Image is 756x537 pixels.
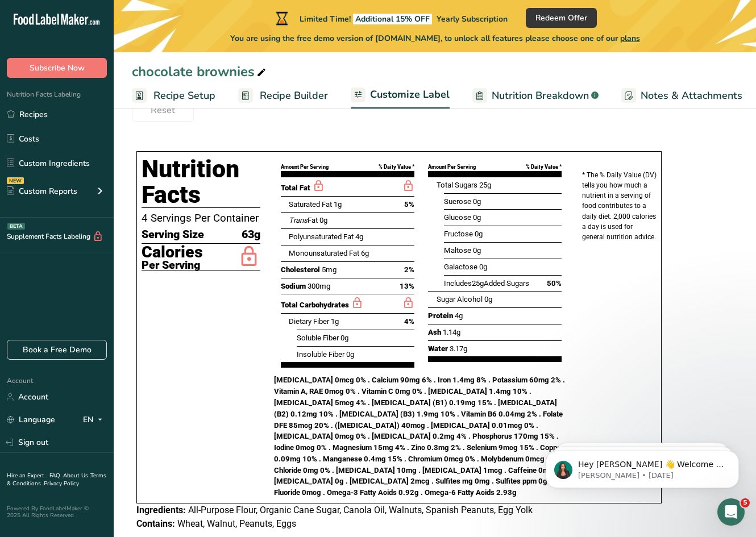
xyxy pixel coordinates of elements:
[132,61,268,82] div: chocolate brownies
[428,163,476,171] div: Amount Per Serving
[142,156,260,208] h1: Nutrition Facts
[355,232,363,241] span: 4g
[340,334,348,342] span: 0g
[444,263,477,271] span: Galactose
[547,278,562,289] span: 50%
[404,199,414,210] span: 5%
[238,83,328,109] a: Recipe Builder
[472,83,599,109] a: Nutrition Breakdown
[281,301,349,309] span: Total Carbohydrates
[30,62,85,74] span: Subscribe Now
[297,334,339,342] span: Soluble Fiber
[281,265,320,274] span: Cholesterol
[444,230,473,238] span: Fructose
[142,244,203,261] p: Calories
[177,518,296,529] span: Wheat, Walnut, Peanuts, Eggs
[334,200,342,209] span: 1g
[370,87,450,102] span: Customize Label
[443,328,460,336] span: 1.14g
[7,185,77,197] div: Custom Reports
[428,311,453,320] span: Protein
[641,88,742,103] span: Notes & Attachments
[620,33,640,44] span: plans
[582,170,657,242] p: * The % Daily Value (DV) tells you how much a nutrient in a serving of food contributes to a dail...
[7,177,24,184] div: NEW
[289,216,318,224] span: Fat
[404,316,414,327] span: 4%
[472,279,484,288] span: 25g
[153,88,215,103] span: Recipe Setup
[63,472,90,480] a: About Us .
[479,263,487,271] span: 0g
[230,32,640,44] span: You are using the free demo version of [DOMAIN_NAME], to unlock all features please choose one of...
[319,216,327,224] span: 0g
[473,246,481,255] span: 0g
[142,261,203,270] p: Per Serving
[322,265,337,274] span: 5mg
[484,295,492,303] span: 0g
[44,480,79,488] a: Privacy Policy
[297,350,344,359] span: Insoluble Fiber
[188,505,533,515] span: All-Purpose Flour, Organic Cane Sugar, Canola Oil, Walnuts, Spanish Peanuts, Egg Yolk
[308,282,330,290] span: 300mg
[7,340,107,360] a: Book a Free Demo
[529,427,756,506] iframe: Intercom notifications message
[444,213,471,222] span: Glucose
[289,249,359,257] span: Monounsaturated Fat
[473,213,481,222] span: 0g
[437,14,508,24] span: Yearly Subscription
[136,518,175,529] span: Contains:
[437,295,483,303] span: Sugar Alcohol
[151,103,175,117] span: Reset
[142,210,260,226] p: 4 Servings Per Container
[492,88,589,103] span: Nutrition Breakdown
[281,184,310,192] span: Total Fat
[473,197,481,206] span: 0g
[361,249,369,257] span: 6g
[7,410,55,430] a: Language
[351,82,450,109] a: Customize Label
[242,226,260,243] span: 63g
[526,8,597,28] button: Redeem Offer
[7,223,25,230] div: BETA
[7,505,107,519] div: Powered By FoodLabelMaker © 2025 All Rights Reserved
[289,216,308,224] i: Trans
[437,181,477,189] span: Total Sugars
[281,282,306,290] span: Sodium
[260,88,328,103] span: Recipe Builder
[535,12,587,24] span: Redeem Offer
[7,472,106,488] a: Terms & Conditions .
[132,83,215,109] a: Recipe Setup
[136,505,186,515] span: Ingredients:
[274,374,568,498] p: [MEDICAL_DATA] 0mcg 0% . Calcium 90mg 6% . Iron 1.4mg 8% . Potassium 60mg 2% . Vitamin A, RAE 0mc...
[273,11,508,25] div: Limited Time!
[400,281,414,292] span: 13%
[717,498,745,526] iframe: Intercom live chat
[281,163,329,171] div: Amount Per Serving
[444,197,471,206] span: Sucrose
[444,246,471,255] span: Maltose
[142,226,204,243] span: Serving Size
[526,163,562,171] div: % Daily Value *
[404,264,414,276] span: 2%
[353,14,432,24] span: Additional 15% OFF
[741,498,750,507] span: 5
[428,344,448,353] span: Water
[621,83,742,109] a: Notes & Attachments
[475,230,483,238] span: 0g
[346,350,354,359] span: 0g
[7,472,47,480] a: Hire an Expert .
[379,163,414,171] div: % Daily Value *
[132,99,194,122] button: Reset
[455,311,463,320] span: 4g
[450,344,467,353] span: 3.17g
[83,413,107,427] div: EN
[7,58,107,78] button: Subscribe Now
[49,472,63,480] a: FAQ .
[428,328,441,336] span: Ash
[289,317,329,326] span: Dietary Fiber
